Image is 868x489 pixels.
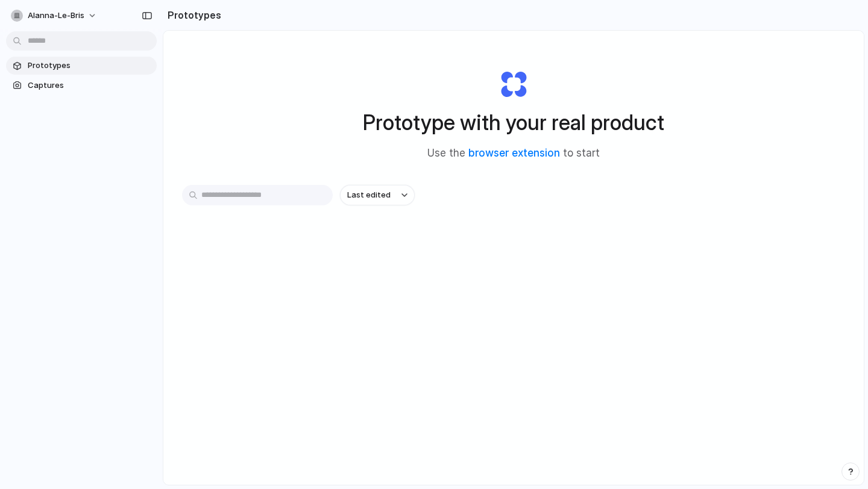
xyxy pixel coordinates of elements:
button: Last edited [340,185,415,205]
h1: Prototype with your real product [363,107,664,139]
a: Captures [6,76,157,95]
span: Captures [28,79,152,92]
a: Prototypes [6,57,157,75]
a: browser extension [468,147,560,159]
span: Last edited [347,189,391,201]
button: alanna-le-bris [6,6,103,25]
h2: Prototypes [163,8,221,22]
span: Prototypes [28,60,152,72]
span: Use the to start [427,146,600,161]
span: alanna-le-bris [28,10,84,22]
